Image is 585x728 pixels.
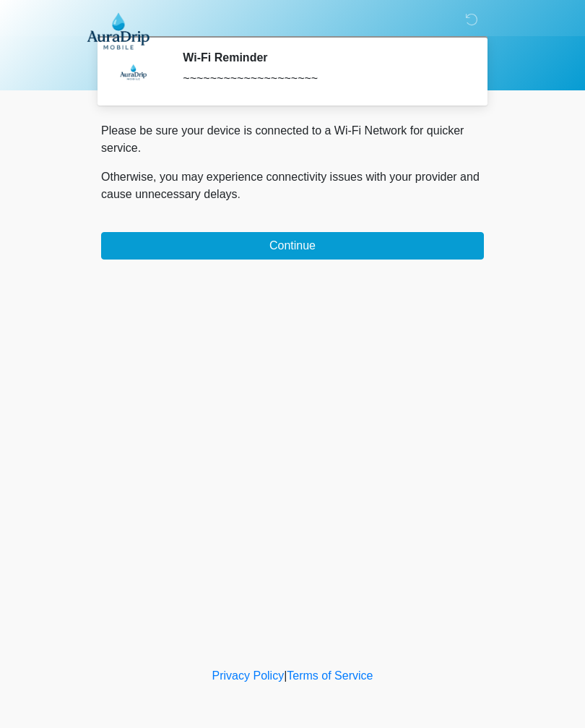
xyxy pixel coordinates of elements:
[238,188,240,200] span: .
[101,122,484,157] p: Please be sure your device is connected to a Wi-Fi Network for quicker service.
[101,168,484,203] p: Otherwise, you may experience connectivity issues with your provider and cause unnecessary delays
[183,70,462,87] div: ~~~~~~~~~~~~~~~~~~~~
[287,669,373,682] a: Terms of Service
[212,669,285,682] a: Privacy Policy
[101,232,484,260] button: Continue
[284,669,287,682] a: |
[87,11,149,50] img: AuraDrip Mobile Logo
[112,51,155,94] img: Agent Avatar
